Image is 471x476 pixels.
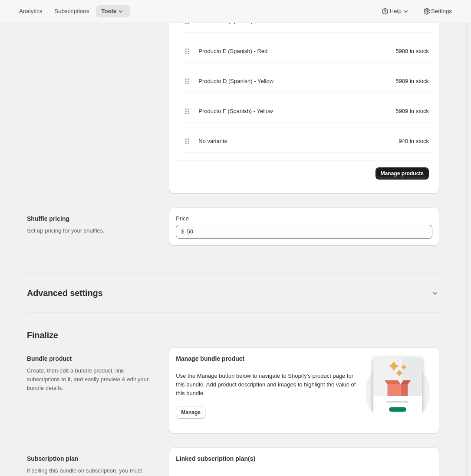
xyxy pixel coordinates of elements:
span: Settings [431,8,452,15]
span: Producto E (Spanish) - Red [198,47,267,56]
span: Tools [101,8,116,15]
button: Tools [96,5,130,17]
button: Manage [176,406,206,419]
span: Help [389,8,401,15]
span: Manage products [381,170,424,177]
button: Settings [417,5,457,17]
button: Advanced settings [27,288,431,298]
h2: Linked subscription plan(s) [176,454,432,463]
span: Subscriptions [54,8,89,15]
span: Producto F (Spanish) - Yellow [198,107,273,116]
button: Subscriptions [49,5,94,17]
input: 10.00 [187,225,419,239]
span: No variants [198,137,227,146]
span: $ [181,228,184,235]
span: Price [176,215,189,222]
div: 5989 in stock [317,77,432,86]
button: Help [375,5,415,17]
p: Set up pricing for your shuffles. [27,226,155,235]
div: 5988 in stock [317,47,432,56]
h2: Subscription plan [27,454,155,463]
p: Create, then edit a bundle product, link subscriptions to it, and easily preview & edit your bund... [27,366,155,393]
h2: Advanced settings [27,288,102,298]
p: Use the Manage button below to navigate to Shopify’s product page for this bundle. Add product de... [176,372,363,398]
span: Manage [181,409,201,416]
h2: Bundle product [27,354,155,363]
button: Analytics [14,5,47,17]
h2: Shuffle pricing [27,214,155,223]
h2: Manage bundle product [176,354,363,363]
h2: Finalize [27,330,439,340]
span: Analytics [19,8,42,15]
div: 5989 in stock [317,107,432,116]
button: Manage products [375,167,429,180]
span: Producto D (Spanish) - Yellow [198,77,273,86]
div: 940 in stock [317,137,432,146]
